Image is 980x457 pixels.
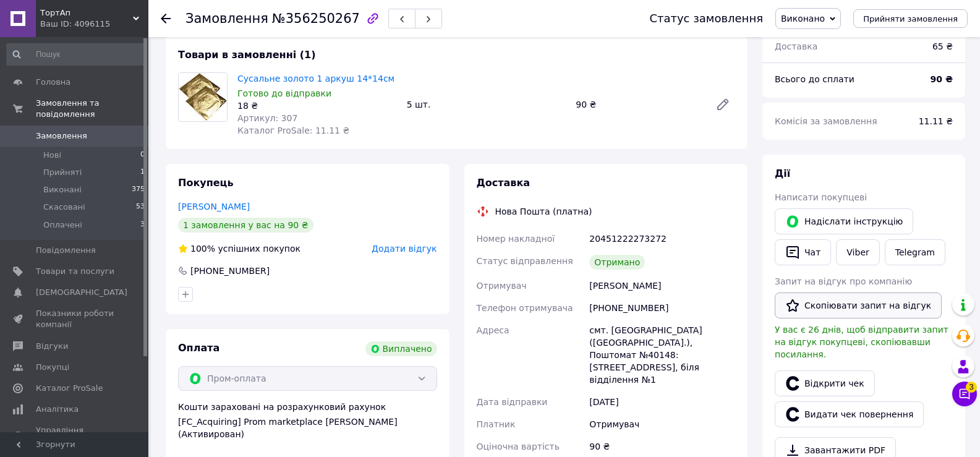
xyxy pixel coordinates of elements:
span: Головна [36,77,70,88]
span: Скасовані [43,202,85,213]
span: 100% [190,244,215,254]
span: Товари в замовленні (1) [178,49,316,61]
div: Повернутися назад [161,12,171,25]
span: 1 [140,167,145,178]
a: Сусальне золото 1 аркуш 14*14см [237,74,394,83]
span: Замовлення та повідомлення [36,98,148,120]
span: Покупці [36,362,69,373]
span: Доставка [775,41,817,51]
span: 3 [140,220,145,231]
button: Чат з покупцем3 [952,382,977,406]
div: [DATE] [587,391,738,413]
span: 11.11 ₴ [919,116,953,126]
div: 5 шт. [402,96,571,113]
span: Готово до відправки [237,88,331,98]
span: Дії [775,168,790,179]
span: Замовлення [36,130,87,142]
div: 18 ₴ [237,100,397,112]
div: 90 ₴ [571,96,705,113]
a: Відкрити чек [775,370,875,396]
span: Додати відгук [372,244,437,254]
span: Артикул: 307 [237,113,297,123]
div: смт. [GEOGRAPHIC_DATA] ([GEOGRAPHIC_DATA].), Поштомат №40148: [STREET_ADDRESS], біля відділення №1 [587,319,738,391]
div: Статус замовлення [649,12,763,25]
span: Відгуки [36,341,68,352]
span: Прийняти замовлення [863,14,958,23]
span: Телефон отримувача [477,303,573,313]
span: Управління сайтом [36,425,114,447]
input: Пошук [6,43,146,66]
span: Нові [43,150,61,161]
div: [PHONE_NUMBER] [587,297,738,319]
span: Отримувач [477,281,527,291]
div: 65 ₴ [925,33,960,60]
div: Нова Пошта (платна) [492,205,595,218]
span: Доставка [477,177,530,189]
a: [PERSON_NAME] [178,202,250,211]
span: Аналітика [36,404,79,415]
a: Telegram [885,239,945,265]
span: Показники роботи компанії [36,308,114,330]
div: 20451222273272 [587,228,738,250]
span: Товари та послуги [36,266,114,277]
span: Повідомлення [36,245,96,256]
span: Оплата [178,342,219,354]
div: Кошти зараховані на розрахунковий рахунок [178,401,437,440]
span: Комісія за замовлення [775,116,877,126]
span: [DEMOGRAPHIC_DATA] [36,287,127,298]
div: Ваш ID: 4096115 [40,19,148,30]
b: 90 ₴ [931,74,953,84]
button: Чат [775,239,831,265]
span: Каталог ProSale [36,383,103,394]
button: Надіслати інструкцію [775,208,913,234]
span: 375 [132,184,145,195]
span: Платник [477,419,516,429]
span: ТортАп [40,7,133,19]
div: Отримано [589,255,645,270]
span: Оплачені [43,220,82,231]
button: Видати чек повернення [775,401,924,427]
a: Редагувати [710,92,735,117]
span: Адреса [477,325,509,335]
span: Каталог ProSale: 11.11 ₴ [237,126,349,135]
div: [FC_Acquiring] Prom marketplace [PERSON_NAME] (Активирован) [178,416,437,440]
span: Оціночна вартість [477,442,560,451]
img: Сусальне золото 1 аркуш 14*14см [179,73,227,121]
span: Замовлення [185,11,268,26]
span: №356250267 [272,11,360,26]
div: Виплачено [365,341,437,356]
span: 0 [140,150,145,161]
span: Виконані [43,184,82,195]
span: Прийняті [43,167,82,178]
span: 53 [136,202,145,213]
div: 1 замовлення у вас на 90 ₴ [178,218,313,233]
span: 3 [966,378,977,390]
div: [PHONE_NUMBER] [189,265,271,277]
button: Скопіювати запит на відгук [775,293,942,318]
span: Покупець [178,177,234,189]
div: успішних покупок [178,242,300,255]
a: Viber [836,239,879,265]
button: Прийняти замовлення [853,9,968,28]
span: Статус відправлення [477,256,573,266]
span: Всього до сплати [775,74,854,84]
div: Отримувач [587,413,738,435]
span: Написати покупцеві [775,192,867,202]
span: Запит на відгук про компанію [775,276,912,286]
span: Дата відправки [477,397,548,407]
div: [PERSON_NAME] [587,275,738,297]
span: Виконано [781,14,825,23]
span: Номер накладної [477,234,555,244]
span: У вас є 26 днів, щоб відправити запит на відгук покупцеві, скопіювавши посилання. [775,325,948,359]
